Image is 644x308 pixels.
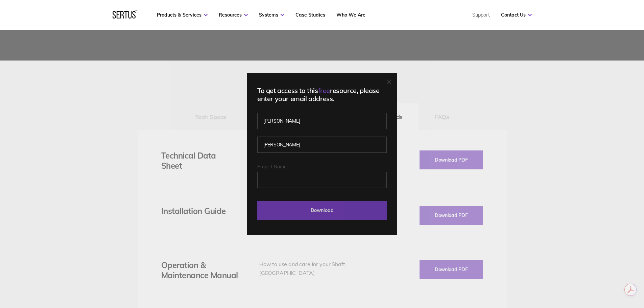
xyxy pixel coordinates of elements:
a: Products & Services [157,12,208,18]
input: Last name* [257,137,387,153]
span: free [318,86,330,95]
div: To get access to this resource, please enter your email address. [257,87,387,103]
a: Systems [259,12,284,18]
a: Contact Us [501,12,532,18]
input: First name* [257,113,387,129]
input: Download [257,201,387,220]
a: Case Studies [295,12,325,18]
a: Support [472,12,490,18]
a: Who We Are [336,12,365,18]
a: Resources [219,12,248,18]
span: Project Name [257,164,287,170]
iframe: Chat Widget [522,230,644,308]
